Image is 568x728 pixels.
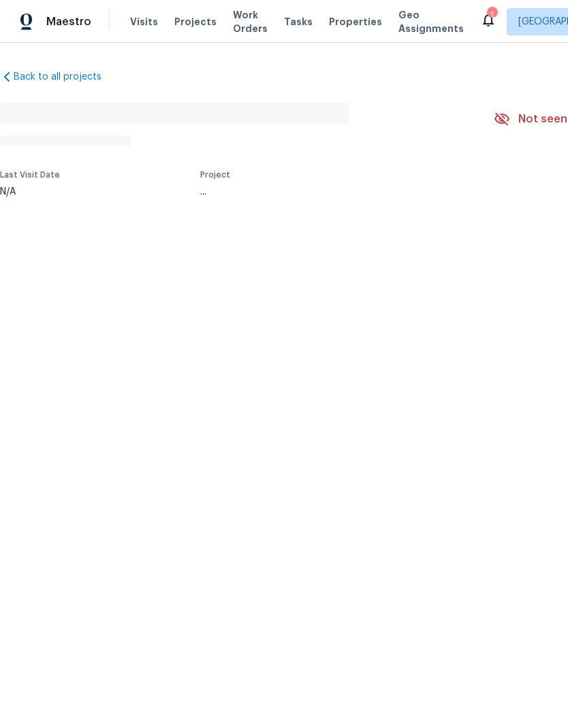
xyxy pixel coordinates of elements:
[487,8,496,22] div: 1
[329,15,382,29] span: Properties
[130,15,158,29] span: Visits
[46,15,91,29] span: Maestro
[284,17,313,27] span: Tasks
[200,187,462,197] div: ...
[398,8,464,35] span: Geo Assignments
[233,8,268,35] span: Work Orders
[200,171,230,179] span: Project
[174,15,217,29] span: Projects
